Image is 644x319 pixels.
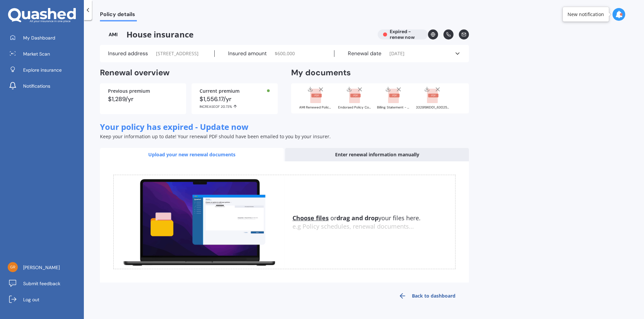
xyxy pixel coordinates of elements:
a: Notifications [5,79,84,93]
div: AMI Renewed Policy Correspondence - 3329196D01.pdf [299,106,333,109]
a: My Dashboard [5,31,84,45]
span: INCREASE OF [200,104,221,109]
div: $1,289/yr [108,96,178,102]
a: Log out [5,293,84,306]
span: Keep your information up to date! Your renewal PDF should have been emailed to you by your insurer. [100,133,331,140]
span: [PERSON_NAME] [23,264,60,271]
span: My Dashboard [23,34,55,41]
span: Notifications [23,83,50,89]
span: Submit feedback [23,280,60,287]
div: Current premium [200,89,270,93]
a: Submit feedback [5,277,84,290]
span: or your files here. [292,214,421,222]
span: Market Scan [23,51,50,57]
div: Previous premium [108,89,178,93]
span: Explore insurance [23,67,62,73]
div: $1,556.17/yr [200,96,270,109]
b: drag and drop [336,214,378,222]
div: 3329196D01_63025754.pdf [416,106,449,109]
a: Explore insurance [5,63,84,77]
div: Enter renewal information manually [285,148,469,161]
label: Insured address [108,50,148,57]
span: [STREET_ADDRESS] [156,50,199,57]
div: e.g Policy schedules, renewal documents... [292,223,455,230]
h2: Renewal overview [100,68,278,78]
span: Policy details [100,11,137,20]
img: 773035304b14086cc7d1a0df5fc237c9 [8,262,18,272]
span: Your policy has expired - Update now [100,121,249,132]
div: Billing Statement - 3329196.pdf [377,106,411,109]
a: Back to dashboard [385,288,469,304]
a: [PERSON_NAME] [5,261,84,274]
span: House insurance [100,29,372,39]
span: Log out [23,296,39,303]
div: New notification [568,11,604,18]
img: upload.de96410c8ce839c3fdd5.gif [114,175,284,269]
span: [DATE] [389,50,405,57]
img: AMI-text-1.webp [100,29,126,39]
span: 20.73% [221,104,232,109]
div: Endorsed Policy Correspondence - 3329196D01.pdf [338,106,372,109]
label: Renewal date [348,50,381,57]
u: Choose files [292,214,329,222]
div: Upload your new renewal documents [100,148,284,161]
label: Insured amount [228,50,267,57]
a: Market Scan [5,47,84,61]
span: $ 600,000 [275,50,295,57]
h2: My documents [291,68,351,78]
